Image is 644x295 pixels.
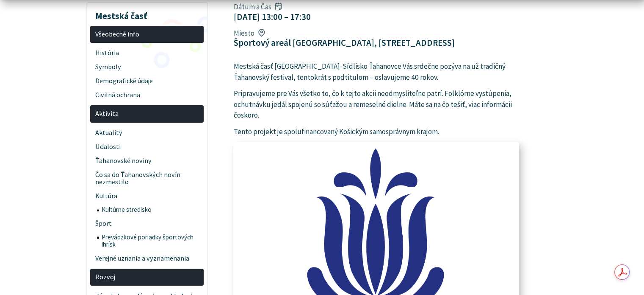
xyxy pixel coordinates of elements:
a: Kultúrne stredisko [97,203,204,217]
span: Udalosti [95,140,199,154]
h3: Mestská časť [90,5,204,22]
span: Kultúrne stredisko [102,203,199,217]
a: Udalosti [90,140,204,154]
span: Aktivita [95,107,199,121]
span: História [95,46,199,60]
span: Čo sa do Ťahanovských novín nezmestilo [95,168,199,189]
a: Demografické údaje [90,74,204,88]
p: Tento projekt je spolufinancovaný Košickým samosprávnym krajom. [233,126,519,138]
p: Pripravujeme pre Vás všetko to, čo k tejto akcii neodmysliteľne patrí. Folklórne vystúpenia, ochu... [233,88,519,121]
a: Prevádzkové poriadky športových ihrísk [97,231,204,252]
span: Všeobecné info [95,27,199,41]
a: Symboly [90,60,204,74]
figcaption: [DATE] 13:00 – 17:30 [233,11,310,22]
a: História [90,46,204,60]
p: Mestská časť [GEOGRAPHIC_DATA]-Sídlisko Ťahanovce Vás srdečne pozýva na už tradičný Ťahanovský fe... [233,61,519,83]
a: Rozvoj [90,269,204,286]
span: Ťahanovské noviny [95,154,199,168]
a: Šport [90,217,204,231]
a: Ťahanovské noviny [90,154,204,168]
span: Kultúra [95,189,199,203]
a: Aktuality [90,126,204,140]
span: Verejné uznania a vyznamenania [95,251,199,265]
a: Aktivita [90,105,204,123]
span: Aktuality [95,126,199,140]
span: Prevádzkové poriadky športových ihrísk [102,231,199,252]
span: Symboly [95,60,199,74]
span: Dátum a Čas [233,2,310,11]
a: Civilná ochrana [90,88,204,102]
span: Civilná ochrana [95,88,199,102]
a: Kultúra [90,189,204,203]
span: Demografické údaje [95,74,199,88]
a: Verejné uznania a vyznamenania [90,251,204,265]
span: Rozvoj [95,270,199,284]
span: Šport [95,217,199,231]
span: Miesto [233,28,454,38]
a: Všeobecné info [90,26,204,43]
a: Čo sa do Ťahanovských novín nezmestilo [90,168,204,189]
figcaption: Športový areál [GEOGRAPHIC_DATA], [STREET_ADDRESS] [233,37,454,48]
